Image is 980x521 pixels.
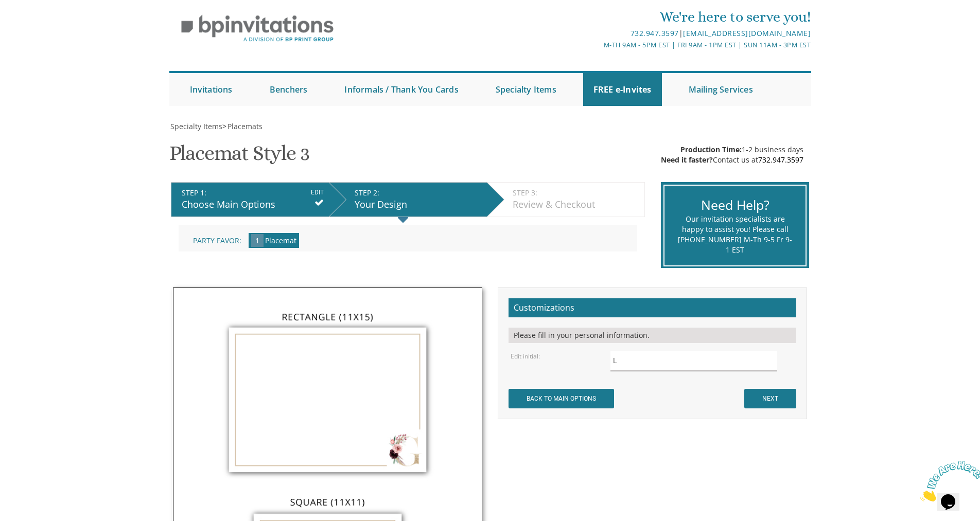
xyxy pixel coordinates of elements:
a: Benchers [259,73,318,106]
span: 1 [251,234,264,247]
div: Our invitation specialists are happy to assist you! Please call [PHONE_NUMBER] M-Th 9-5 Fr 9-1 EST [677,214,792,255]
h2: Customizations [509,298,796,318]
a: FREE e-Invites [583,73,662,106]
a: Mailing Services [678,73,763,106]
input: EDIT [311,188,324,197]
div: Choose Main Options [182,198,324,211]
h1: Placemat Style 3 [169,142,309,172]
a: 732.947.3597 [631,28,679,38]
a: Specialty Items [169,121,222,131]
div: Your Design [355,198,482,211]
span: > [222,121,262,131]
a: Informals / Thank You Cards [334,73,468,106]
span: Specialty Items [170,121,222,131]
div: Review & Checkout [513,198,639,211]
a: Specialty Items [485,73,567,106]
input: NEXT [744,389,796,408]
span: Party Favor: [193,236,241,245]
label: Edit initial: [511,352,540,361]
a: Placemats [226,121,262,131]
span: Need it faster? [661,155,713,165]
img: BP Invitation Loft [169,7,346,50]
img: Chat attention grabber [4,4,68,45]
span: Placemats [227,121,262,131]
div: M-Th 9am - 5pm EST | Fri 9am - 1pm EST | Sun 11am - 3pm EST [383,40,811,50]
div: Need Help? [677,196,792,214]
input: BACK TO MAIN OPTIONS [509,389,614,408]
span: Production Time: [680,145,742,154]
div: STEP 2: [355,188,482,198]
div: Please fill in your personal information. [509,328,796,343]
span: Placemat [265,236,296,245]
div: 1-2 business days Contact us at [661,145,803,165]
a: 732.947.3597 [758,155,803,165]
a: [EMAIL_ADDRESS][DOMAIN_NAME] [683,28,811,38]
div: | [383,27,811,40]
div: STEP 3: [513,188,639,198]
div: We're here to serve you! [383,7,811,27]
iframe: chat widget [916,457,980,506]
a: Invitations [180,73,243,106]
div: STEP 1: [182,188,324,198]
